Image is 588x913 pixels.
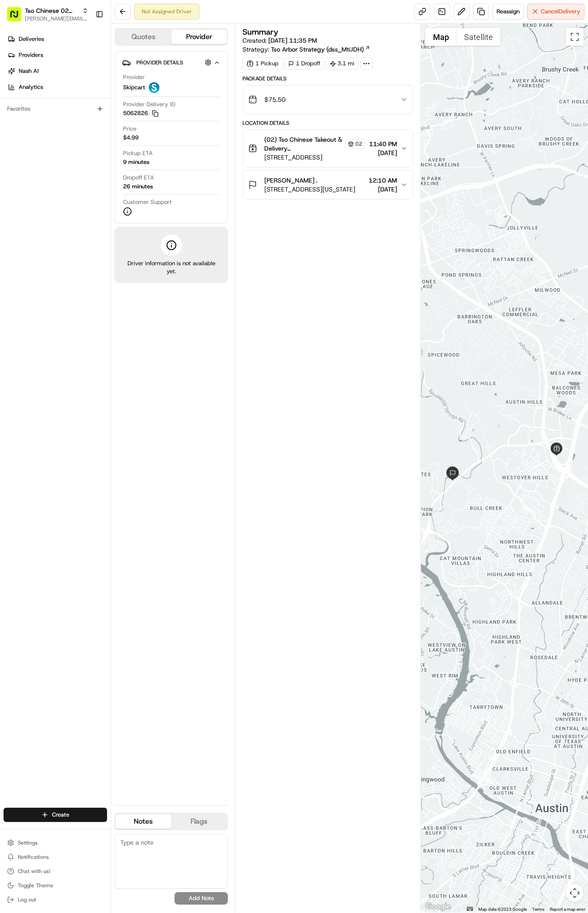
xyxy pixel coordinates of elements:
[4,32,111,46] a: Deliveries
[467,907,473,911] button: Keyboard shortcuts
[271,45,364,54] span: Tso Arbor Strategy (dss_MtiJDH)
[532,907,544,912] a: Terms (opens in new tab)
[423,901,453,913] a: Open this area in Google Maps (opens a new window)
[138,114,162,124] button: See all
[550,907,585,912] a: Report a map error
[123,183,153,191] div: 26 minutes
[497,8,520,16] span: Reassign
[18,199,68,207] span: Knowledge Base
[19,83,43,91] span: Analytics
[18,853,49,861] span: Notifications
[96,162,99,169] span: •
[326,57,358,70] div: 3.1 mi
[243,171,413,199] button: [PERSON_NAME] .[STREET_ADDRESS][US_STATE]12:10 AM[DATE]
[4,837,107,849] button: Settings
[122,259,220,275] span: Driver information is not available yet.
[19,67,39,75] span: Nash AI
[72,195,146,211] a: 💻API Documentation
[284,57,324,70] div: 1 Dropoff
[122,55,220,70] button: Provider Details
[18,868,50,875] span: Chat with us!
[369,185,397,194] span: [DATE]
[88,220,107,227] span: Pylon
[457,28,501,46] button: Show satellite imagery
[271,45,370,54] a: Tso Arbor Strategy (dss_MtiJDH)
[5,195,72,211] a: 📗Knowledge Base
[123,138,142,145] span: [DATE]
[242,57,282,70] div: 1 Pickup
[527,4,584,20] button: CancelDelivery
[123,198,172,206] span: Customer Support
[123,100,175,108] span: Provider Delivery ID
[123,109,159,117] button: 5062826
[18,162,25,169] img: 1736555255976-a54dd68f-1ca7-489b-9aae-adbdc363a1c4
[123,125,136,133] span: Price
[566,28,584,46] button: Toggle fullscreen view
[28,162,95,169] span: Wisdom [PERSON_NAME]
[264,153,366,162] span: [STREET_ADDRESS]
[493,4,524,20] button: Reassign
[4,64,111,78] a: Nash AI
[369,148,397,157] span: [DATE]
[243,130,413,167] button: (02) Tso Chinese Takeout & Delivery [GEOGRAPHIC_DATA] [GEOGRAPHIC_DATA] Crossing Manager02[STREET...
[101,162,119,169] span: [DATE]
[4,4,92,25] button: Tso Chinese 02 Arbor[PERSON_NAME][EMAIL_ADDRESS][DOMAIN_NAME]
[369,140,397,148] span: 11:40 PM
[123,174,154,182] span: Dropoff ETA
[9,85,25,101] img: 1736555255976-a54dd68f-1ca7-489b-9aae-adbdc363a1c4
[242,36,317,45] span: Created:
[9,199,16,207] div: 📗
[115,814,171,829] button: Notes
[9,153,23,171] img: Wisdom Oko
[4,851,107,863] button: Notifications
[264,176,318,185] span: [PERSON_NAME] .
[40,94,122,101] div: We're available if you need us!
[9,116,60,123] div: Past conversations
[84,199,143,207] span: API Documentation
[264,95,286,104] span: $75.50
[123,134,139,142] span: $4.99
[123,149,153,157] span: Pickup ETA
[242,120,413,127] div: Location Details
[478,907,527,912] span: Map data ©2025 Google
[425,28,457,46] button: Show street map
[423,901,453,913] img: Google
[268,36,317,44] span: [DATE] 11:35 PM
[136,59,183,66] span: Provider Details
[541,8,580,16] span: Cancel Delivery
[19,51,43,59] span: Providers
[264,135,343,153] span: (02) Tso Chinese Takeout & Delivery [GEOGRAPHIC_DATA] [GEOGRAPHIC_DATA] Crossing Manager
[9,9,27,27] img: Nash
[28,138,117,145] span: [PERSON_NAME] (Store Manager)
[264,185,355,194] span: [STREET_ADDRESS][US_STATE]
[369,176,397,185] span: 12:10 AM
[243,85,413,114] button: $75.50
[171,814,227,829] button: Flags
[19,35,44,43] span: Deliveries
[151,88,162,98] button: Start new chat
[355,140,362,148] span: 02
[4,879,107,892] button: Toggle Theme
[52,811,69,819] span: Create
[75,199,82,207] div: 💻
[171,30,227,44] button: Provider
[18,896,36,903] span: Log out
[242,45,370,54] div: Strategy:
[25,15,88,22] button: [PERSON_NAME][EMAIL_ADDRESS][DOMAIN_NAME]
[63,220,107,227] a: Powered byPylon
[18,882,53,889] span: Toggle Theme
[18,839,38,846] span: Settings
[9,36,162,50] p: Welcome 👋
[4,80,111,94] a: Analytics
[123,73,145,81] span: Provider
[40,85,146,94] div: Start new chat
[123,158,149,166] div: 9 minutes
[4,102,107,116] div: Favorites
[4,893,107,906] button: Log out
[25,6,79,15] button: Tso Chinese 02 Arbor
[4,48,111,62] a: Providers
[9,129,23,144] img: Antonia (Store Manager)
[115,30,171,44] button: Quotes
